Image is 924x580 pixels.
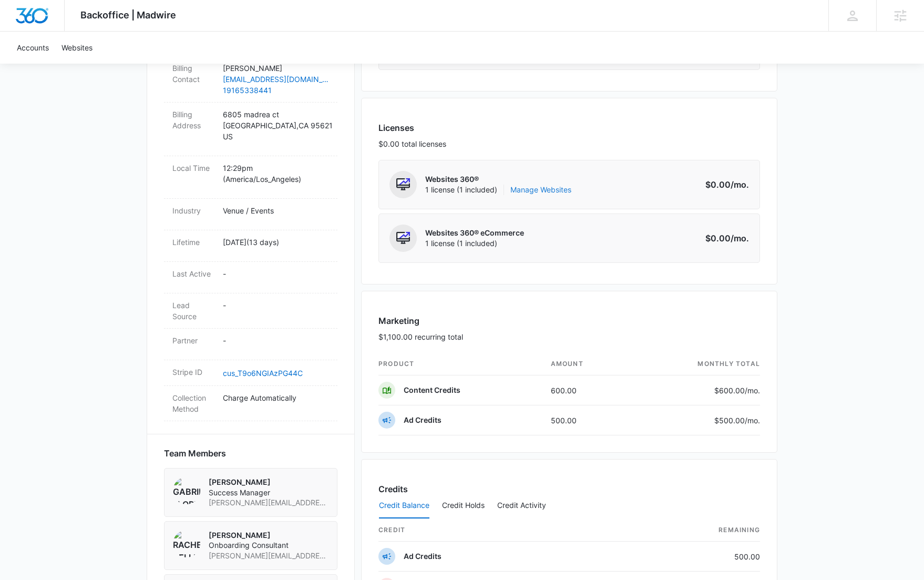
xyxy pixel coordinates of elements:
div: Collection MethodCharge Automatically [164,386,337,421]
dt: Billing Address [172,109,214,131]
p: [DATE] ( 13 days ) [223,237,329,248]
p: Venue / Events [223,205,329,216]
span: Success Manager [209,487,328,498]
p: Ad Credits [404,551,442,562]
span: /mo. [745,416,760,425]
p: - [223,268,329,279]
span: Onboarding Consultant [209,540,328,551]
h3: Credits [378,483,408,495]
dt: Billing Contact [172,63,214,85]
div: Partner- [164,329,337,360]
div: Last Active- [164,262,337,293]
p: $0.00 [700,178,749,191]
div: Lifetime[DATE](13 days) [164,230,337,262]
p: 6805 madrea ct [GEOGRAPHIC_DATA] , CA 95621 US [223,109,329,142]
dt: Collection Method [172,392,214,414]
span: /mo. [745,386,760,395]
dt: Lead Source [172,300,214,322]
td: 500.00 [542,405,632,435]
span: 1 license (1 included) [425,185,571,195]
p: [PERSON_NAME] [209,530,328,541]
span: /mo. [731,233,749,243]
dt: Industry [172,205,214,216]
th: product [378,353,542,375]
p: 12:29pm ( America/Los_Angeles ) [223,162,329,185]
span: [PERSON_NAME][EMAIL_ADDRESS][PERSON_NAME][DOMAIN_NAME] [209,551,328,561]
div: Stripe IDcus_T9o6NGIAzPG44C [164,360,337,386]
h3: Marketing [378,314,463,327]
p: $0.00 total licenses [378,138,446,149]
p: - [223,300,329,311]
div: Billing Contact[PERSON_NAME][EMAIL_ADDRESS][DOMAIN_NAME]19165338441 [164,56,337,103]
th: monthly total [632,353,760,375]
p: Charge Automatically [223,392,329,403]
dt: Lifetime [172,237,214,248]
p: [PERSON_NAME] [209,477,328,487]
p: $600.00 [711,385,760,396]
p: $1,100.00 recurring total [378,331,463,342]
p: $500.00 [711,415,760,426]
p: Content Credits [404,385,460,395]
p: - [223,335,329,346]
a: Websites [55,32,99,64]
div: Billing Address6805 madrea ct[GEOGRAPHIC_DATA],CA 95621US [164,103,337,156]
span: /mo. [731,179,749,190]
th: Remaining [649,519,760,542]
a: 19165338441 [223,85,329,96]
dt: Stripe ID [172,367,214,378]
button: Credit Balance [379,493,429,518]
a: Manage Websites [510,185,571,195]
button: Credit Holds [442,493,485,518]
img: Rachel Bellio [173,530,200,557]
div: Lead Source- [164,293,337,329]
dt: Local Time [172,162,214,174]
p: Websites 360® eCommerce [425,228,524,238]
span: Team Members [164,447,226,460]
p: Ad Credits [404,415,442,425]
th: credit [378,519,649,542]
a: Accounts [11,32,55,64]
span: Backoffice | Madwire [80,9,176,21]
a: cus_T9o6NGIAzPG44C [223,369,303,378]
p: [PERSON_NAME] [223,63,329,74]
p: Websites 360® [425,174,571,185]
p: $0.00 [700,232,749,245]
button: Credit Activity [497,493,546,518]
dt: Partner [172,335,214,346]
dt: Last Active [172,268,214,279]
th: amount [542,353,632,375]
div: Local Time12:29pm (America/Los_Angeles) [164,156,337,199]
span: 1 license (1 included) [425,238,524,249]
h3: Licenses [378,121,446,134]
td: 600.00 [542,375,632,405]
img: Gabriel FloresElkins [173,477,200,504]
td: 500.00 [649,542,760,572]
a: [EMAIL_ADDRESS][DOMAIN_NAME] [223,74,329,85]
span: [PERSON_NAME][EMAIL_ADDRESS][DOMAIN_NAME] [209,497,328,508]
div: IndustryVenue / Events [164,199,337,230]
